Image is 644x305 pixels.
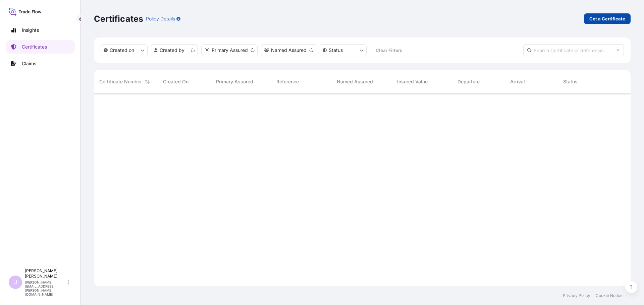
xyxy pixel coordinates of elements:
[143,78,151,86] button: Sort
[320,44,367,56] button: certificateStatus Filter options
[276,78,299,85] span: Reference
[6,23,75,37] a: Insights
[25,280,66,296] p: [PERSON_NAME][EMAIL_ADDRESS][PERSON_NAME][DOMAIN_NAME]
[6,40,75,54] a: Certificates
[160,47,184,54] p: Created by
[589,15,625,22] p: Get a Certificate
[271,47,307,54] p: Named Assured
[110,47,134,54] p: Created on
[563,293,590,298] a: Privacy Policy
[523,44,624,56] input: Search Certificate or Reference...
[458,78,480,85] span: Departure
[25,268,66,279] p: [PERSON_NAME] [PERSON_NAME]
[397,78,428,85] span: Insured Value
[584,13,631,24] a: Get a Certificate
[370,45,408,56] button: Clear Filters
[376,47,402,54] p: Clear Filters
[146,15,175,22] p: Policy Details
[510,78,525,85] span: Arrival
[99,78,142,85] span: Certificate Number
[596,293,623,298] a: Cookie Notice
[563,78,578,85] span: Status
[201,44,258,56] button: distributor Filter options
[329,47,343,54] p: Status
[6,57,75,70] a: Claims
[216,78,253,85] span: Primary Assured
[337,78,373,85] span: Named Assured
[22,44,47,50] p: Certificates
[261,44,316,56] button: cargoOwner Filter options
[22,60,36,67] p: Claims
[212,47,248,54] p: Primary Assured
[22,27,39,33] p: Insights
[101,44,148,56] button: createdOn Filter options
[151,44,198,56] button: createdBy Filter options
[14,279,17,286] span: J
[163,78,189,85] span: Created On
[94,13,143,24] p: Certificates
